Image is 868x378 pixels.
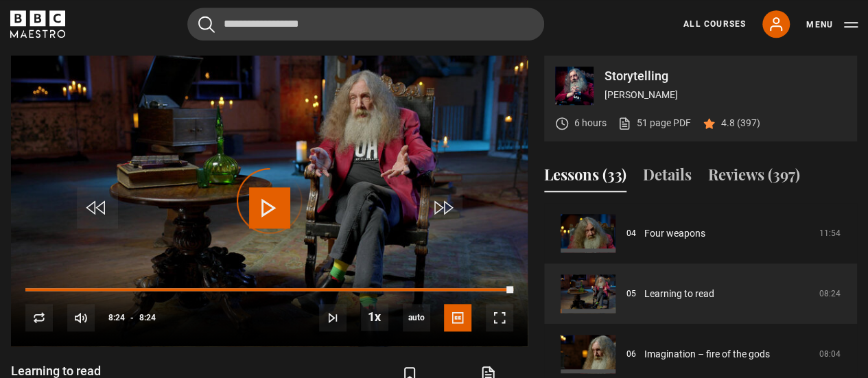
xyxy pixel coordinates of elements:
button: Captions [444,304,471,331]
button: Fullscreen [486,304,513,331]
button: Details [643,163,692,192]
button: Next Lesson [319,304,347,331]
button: Submit the search query [198,16,215,33]
button: Reviews (397) [708,163,800,192]
p: Storytelling [605,70,846,82]
p: 4.8 (397) [721,116,760,130]
div: Current quality: 720p [403,304,430,331]
p: 6 hours [574,116,607,130]
button: Toggle navigation [806,18,858,32]
input: Search [187,8,544,40]
a: All Courses [683,18,746,30]
button: Lessons (33) [544,163,626,192]
span: auto [403,304,430,331]
span: - [130,313,134,322]
button: Replay [25,304,53,331]
a: 51 page PDF [618,116,691,130]
span: 8:24 [108,305,125,330]
p: [PERSON_NAME] [605,88,846,102]
span: 8:24 [139,305,156,330]
button: Mute [67,304,95,331]
svg: BBC Maestro [10,10,65,38]
a: Imagination – fire of the gods [644,347,770,362]
a: Four weapons [644,226,705,241]
video-js: Video Player [11,56,528,346]
a: Learning to read [644,287,714,301]
div: Progress Bar [25,288,513,291]
button: Playback Rate [361,303,388,331]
